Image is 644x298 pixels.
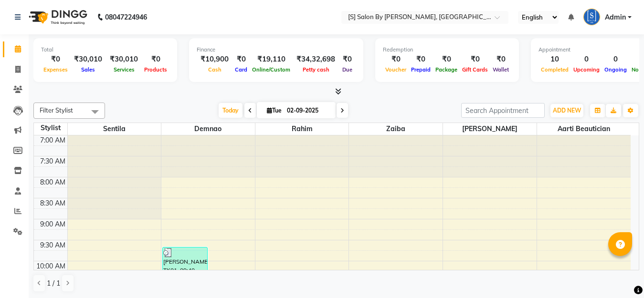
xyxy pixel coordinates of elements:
[264,107,284,114] span: Tue
[284,103,332,118] input: 2025-09-02
[550,104,583,117] button: ADD NEW
[460,54,490,65] div: ₹0
[250,66,293,73] span: Online/Custom
[111,66,137,73] span: Services
[68,123,161,135] span: Sentila
[38,177,67,187] div: 8:00 AM
[40,106,73,114] span: Filter Stylist
[38,135,67,145] div: 7:00 AM
[142,54,169,65] div: ₹0
[41,54,70,65] div: ₹0
[79,66,97,73] span: Sales
[553,107,581,114] span: ADD NEW
[461,103,545,118] input: Search Appointment
[538,54,571,65] div: 10
[409,54,433,65] div: ₹0
[490,66,511,73] span: Wallet
[206,66,224,73] span: Cash
[571,54,602,65] div: 0
[38,198,67,208] div: 8:30 AM
[219,103,243,118] span: Today
[339,54,356,65] div: ₹0
[38,219,67,229] div: 9:00 AM
[433,54,460,65] div: ₹0
[604,260,634,288] iframe: chat widget
[602,54,629,65] div: 0
[583,9,600,25] img: Admin
[383,66,409,73] span: Voucher
[571,66,602,73] span: Upcoming
[602,66,629,73] span: Ongoing
[443,123,537,135] span: [PERSON_NAME]
[232,66,250,73] span: Card
[47,278,60,288] span: 1 / 1
[340,66,355,73] span: Due
[34,123,67,133] div: Stylist
[38,156,67,166] div: 7:30 AM
[142,66,169,73] span: Products
[605,12,626,22] span: Admin
[433,66,460,73] span: Package
[293,54,339,65] div: ₹34,32,698
[538,66,571,73] span: Completed
[537,123,631,135] span: Aarti Beautician
[250,54,293,65] div: ₹19,110
[70,54,106,65] div: ₹30,010
[197,46,356,54] div: Finance
[300,66,332,73] span: Petty cash
[232,54,250,65] div: ₹0
[460,66,490,73] span: Gift Cards
[105,4,147,31] b: 08047224946
[383,54,409,65] div: ₹0
[409,66,433,73] span: Prepaid
[41,46,169,54] div: Total
[197,54,232,65] div: ₹10,900
[41,66,70,73] span: Expenses
[383,46,511,54] div: Redemption
[490,54,511,65] div: ₹0
[34,261,67,271] div: 10:00 AM
[24,4,90,31] img: logo
[349,123,443,135] span: Zaiba
[106,54,142,65] div: ₹30,010
[38,240,67,250] div: 9:30 AM
[255,123,349,135] span: Rahim
[161,123,255,135] span: Demnao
